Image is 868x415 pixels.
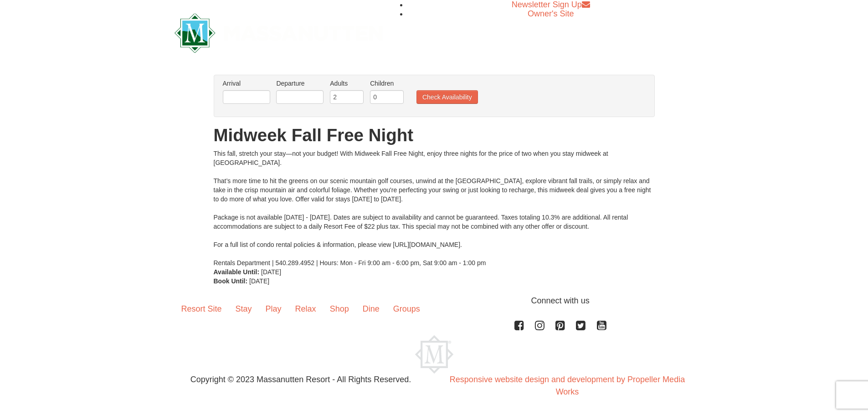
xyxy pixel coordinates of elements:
[229,295,259,323] a: Stay
[323,295,356,323] a: Shop
[415,335,453,374] img: Massanutten Resort Logo
[223,79,270,88] label: Arrival
[214,277,248,285] strong: Book Until:
[261,268,281,276] span: [DATE]
[276,79,324,88] label: Departure
[386,295,427,323] a: Groups
[249,277,269,285] span: [DATE]
[214,149,655,267] div: This fall, stretch your stay—not your budget! With Midweek Fall Free Night, enjoy three nights fo...
[356,295,386,323] a: Dine
[288,295,323,323] a: Relax
[259,295,288,323] a: Play
[175,295,229,323] a: Resort Site
[168,374,434,386] p: Copyright © 2023 Massanutten Resort - All Rights Reserved.
[330,79,364,88] label: Adults
[450,375,685,396] a: Responsive website design and development by Propeller Media Works
[175,13,383,53] img: Massanutten Resort Logo
[214,268,260,276] strong: Available Until:
[175,21,383,42] a: Massanutten Resort
[416,90,478,104] button: Check Availability
[214,126,655,144] h1: Midweek Fall Free Night
[175,295,694,307] p: Connect with us
[528,9,574,18] a: Owner's Site
[370,79,404,88] label: Children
